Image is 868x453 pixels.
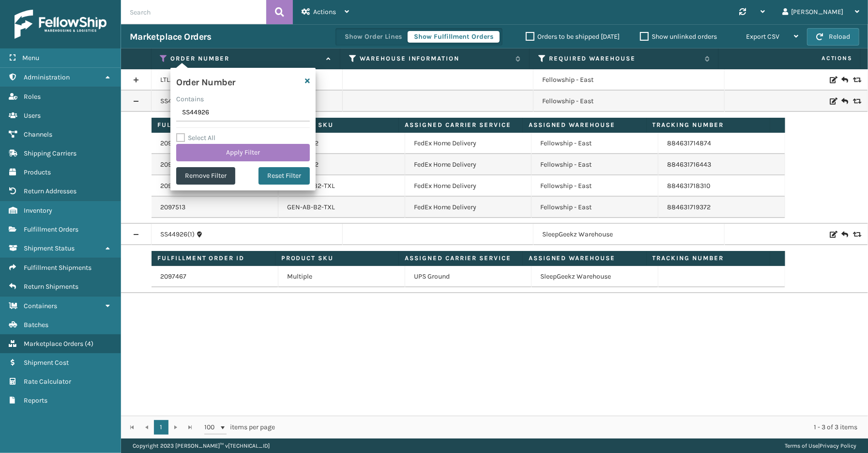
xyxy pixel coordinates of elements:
div: 1 - 3 of 3 items [289,422,857,432]
span: Menu [22,54,39,62]
span: Channels [24,130,52,139]
label: Product SKU [281,254,393,263]
td: Fellowship - East [532,133,658,154]
td: FedEx Home Delivery [405,133,532,154]
td: Fellowship - East [532,197,658,218]
span: Roles [24,93,41,101]
input: Type the text you wish to filter on [176,104,310,122]
td: FedEx Home Delivery [405,175,532,197]
h3: Marketplace Orders [130,31,211,43]
span: Rate Calculator [24,377,71,386]
span: Shipment Cost [24,359,69,367]
span: Users [24,111,41,120]
td: GEN-AB-B2-TXL [278,197,405,218]
label: Orders to be shipped [DATE] [526,32,620,41]
label: Warehouse Information [360,54,511,63]
a: SS44926(1) [160,230,195,239]
span: Reports [24,396,47,405]
button: Remove Filter [176,167,235,185]
td: Fellowship - East [533,91,725,112]
a: 884631718310 [667,182,710,190]
td: Fellowship - East [533,69,725,91]
label: Contains [176,94,204,104]
span: Inventory [24,206,52,215]
a: Terms of Use [785,442,818,449]
span: Products [24,168,51,176]
h4: Order Number [176,74,235,88]
i: Replace [853,77,859,83]
label: Select All [176,134,215,142]
td: FedEx Home Delivery [405,154,532,175]
i: Edit [830,98,836,105]
a: 2097512 [160,181,185,191]
label: Show unlinked orders [640,32,717,41]
a: 2097513 [160,203,185,212]
label: Required Warehouse [549,54,700,63]
i: Replace [853,98,859,105]
img: logo [15,10,107,39]
span: Containers [24,302,57,310]
i: Replace [853,231,859,238]
a: 2097514 [160,160,185,170]
span: ( 4 ) [85,340,93,348]
td: SleepGeekz Warehouse [532,266,658,287]
span: Shipment Status [24,244,75,252]
span: Export CSV [746,32,779,41]
button: Reset Filter [259,167,310,185]
td: Fellowship - East [532,154,658,175]
label: Fulfillment Order ID [157,254,269,263]
span: Administration [24,73,70,81]
span: 100 [204,422,219,432]
span: items per page [204,420,275,435]
a: Privacy Policy [820,442,856,449]
i: Create Return Label [841,96,847,106]
a: SS44926 [160,96,187,106]
label: Assigned Warehouse [529,121,640,129]
span: Marketplace Orders [24,340,83,348]
td: SS14TXL-2 [278,154,405,175]
td: UPS Ground [405,266,532,287]
td: GEN-AB-B2-TXL [278,175,405,197]
i: Create Return Label [841,230,847,239]
label: Assigned Warehouse [529,254,640,263]
td: SleepGeekz Warehouse [533,224,725,245]
span: Shipping Carriers [24,149,76,157]
label: Product SKU [281,121,393,129]
td: SS14TXL-2 [278,133,405,154]
span: Fulfillment Shipments [24,264,91,272]
button: Reload [807,28,859,46]
a: 2097515 [160,139,185,148]
p: Copyright 2023 [PERSON_NAME]™ v [TECHNICAL_ID] [133,438,270,453]
span: Fulfillment Orders [24,225,78,234]
label: Tracking Number [653,254,764,263]
a: 884631719372 [667,203,711,211]
label: Order Number [170,54,321,63]
td: Multiple [278,266,405,287]
span: Batches [24,321,48,329]
a: 1 [154,420,168,435]
label: Assigned Carrier Service [405,121,517,129]
i: Create Return Label [841,75,847,85]
label: Tracking Number [653,121,764,129]
a: 2097467 [160,272,186,281]
button: Show Fulfillment Orders [408,31,500,43]
button: Show Order Lines [338,31,408,43]
td: Fellowship - East [532,175,658,197]
td: FedEx Home Delivery [405,197,532,218]
i: Edit [830,77,836,83]
a: 884631716443 [667,160,711,169]
i: Edit [830,231,836,238]
a: LTL.SS44926 [160,75,198,85]
button: Apply Filter [176,144,310,161]
span: Return Shipments [24,282,78,291]
label: Assigned Carrier Service [405,254,517,263]
span: Actions [722,50,858,66]
label: Fulfillment Order ID [157,121,269,129]
span: Actions [313,8,336,16]
span: Return Addresses [24,187,76,195]
a: 884631714874 [667,139,711,147]
div: | [785,438,856,453]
